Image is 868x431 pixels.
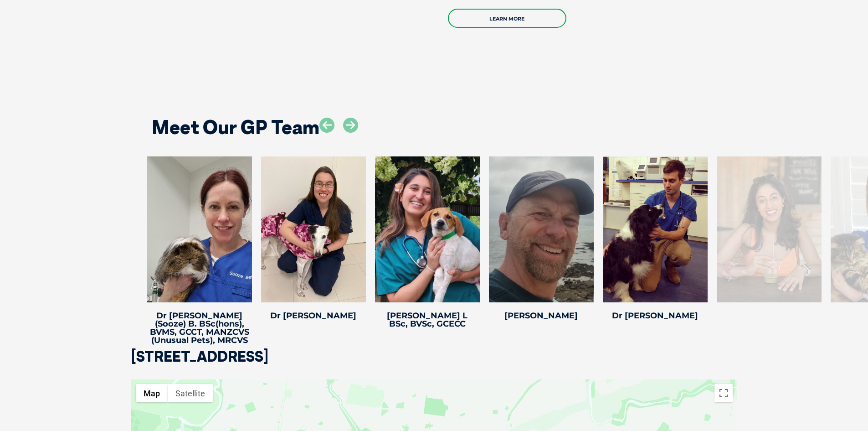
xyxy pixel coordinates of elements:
[375,312,480,328] h4: [PERSON_NAME] L BSc, BVSc, GCECC
[714,384,733,402] button: Toggle fullscreen view
[136,384,168,402] button: Show street map
[489,312,594,320] h4: [PERSON_NAME]
[603,312,708,320] h4: Dr [PERSON_NAME]
[168,384,213,402] button: Show satellite imagery
[448,9,566,28] a: Learn more
[152,118,319,137] h2: Meet Our GP Team
[261,312,366,320] h4: Dr [PERSON_NAME]
[147,312,252,344] h4: Dr [PERSON_NAME] (Sooze) B. BSc(hons), BVMS, GCCT, MANZCVS (Unusual Pets), MRCVS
